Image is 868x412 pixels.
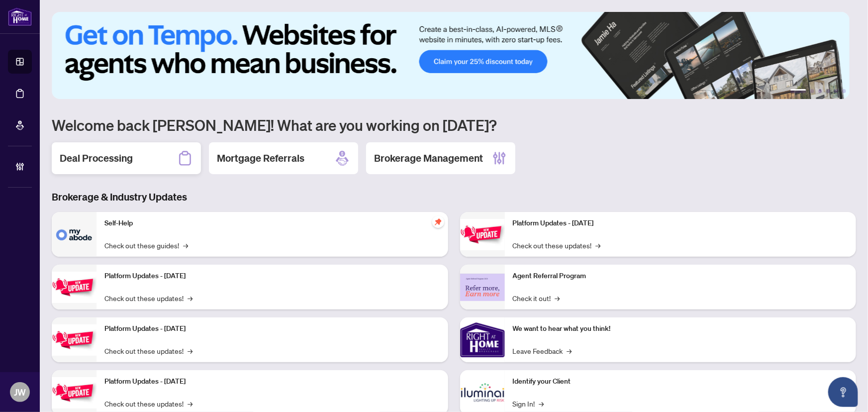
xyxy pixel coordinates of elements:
[183,240,188,251] span: →
[188,345,193,356] span: →
[8,7,32,26] img: logo
[104,345,193,356] a: Check out these updates!→
[790,89,806,93] button: 1
[826,89,830,93] button: 4
[104,240,188,251] a: Check out these guides!→
[188,398,193,409] span: →
[52,324,96,356] img: Platform Updates - July 21, 2025
[460,274,505,301] img: Agent Referral Program
[513,218,849,229] p: Platform Updates - [DATE]
[513,293,560,304] a: Check it out!→
[513,240,601,251] a: Check out these updates!→
[513,271,849,282] p: Agent Referral Program
[432,216,444,228] span: pushpin
[596,240,601,251] span: →
[460,219,505,250] img: Platform Updates - June 23, 2025
[104,218,440,229] p: Self-Help
[60,151,133,165] h2: Deal Processing
[513,323,849,334] p: We want to hear what you think!
[104,293,193,304] a: Check out these updates!→
[14,385,26,399] span: JW
[842,89,846,93] button: 6
[52,212,96,257] img: Self-Help
[374,151,483,165] h2: Brokerage Management
[52,12,850,99] img: Slide 0
[828,377,858,407] button: Open asap
[104,398,193,409] a: Check out these updates!→
[52,190,856,204] h3: Brokerage & Industry Updates
[104,271,440,282] p: Platform Updates - [DATE]
[52,272,96,303] img: Platform Updates - September 16, 2025
[104,376,440,387] p: Platform Updates - [DATE]
[513,376,849,387] p: Identify your Client
[834,89,838,93] button: 5
[567,345,572,356] span: →
[555,293,560,304] span: →
[217,151,304,165] h2: Mortgage Referrals
[188,293,193,304] span: →
[539,398,544,409] span: →
[52,377,96,409] img: Platform Updates - July 8, 2025
[810,89,814,93] button: 2
[513,398,544,409] a: Sign In!→
[460,317,505,362] img: We want to hear what you think!
[52,115,856,134] h1: Welcome back [PERSON_NAME]! What are you working on [DATE]?
[818,89,822,93] button: 3
[513,345,572,356] a: Leave Feedback→
[104,323,440,334] p: Platform Updates - [DATE]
